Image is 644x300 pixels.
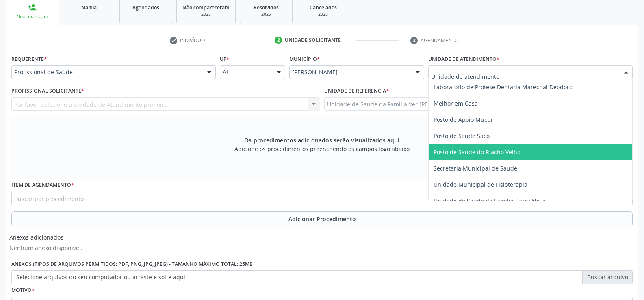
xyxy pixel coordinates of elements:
[9,234,82,241] h6: Anexos adicionados
[324,85,389,97] label: Unidade de referência
[234,145,410,153] span: Adicione os procedimentos preenchendo os campos logo abaixo
[428,53,499,65] label: Unidade de atendimento
[182,11,230,17] div: 2025
[434,83,572,91] span: Laboratorio de Protese Dentaria Marechal Deodoro
[434,164,517,172] span: Secretaria Municipal de Saude
[434,181,527,188] span: Unidade Municipal de Fisioterapia
[275,37,282,44] div: 2
[182,4,230,11] span: Não compareceram
[28,3,37,12] div: person_add
[288,215,356,223] span: Adicionar Procedimento
[11,53,47,65] label: Requerente
[9,244,82,252] p: Nenhum anexo disponível.
[289,53,320,65] label: Município
[310,4,337,11] span: Cancelados
[14,68,199,76] span: Profissional de Saúde
[11,14,53,20] div: Nova marcação
[434,197,546,205] span: Unidade de Saude da Familia Barra Nova
[434,148,520,156] span: Posto de Saude do Riacho Velho
[431,68,616,84] input: Unidade de atendimento
[246,11,286,17] div: 2025
[11,284,35,297] label: Motivo
[434,116,495,123] span: Posto de Apoio Mucuri
[11,85,84,97] label: Profissional Solicitante
[285,37,341,44] div: Unidade solicitante
[254,4,279,11] span: Resolvidos
[244,136,399,145] span: Os procedimentos adicionados serão visualizados aqui
[303,11,343,17] div: 2025
[81,4,97,11] span: Na fila
[11,258,253,270] label: Anexos (Tipos de arquivos permitidos: PDF, PNG, JPG, JPEG) - Tamanho máximo total: 25MB
[434,132,490,140] span: Posto de Saude Saco
[14,194,84,203] span: Buscar por procedimento
[132,4,159,11] span: Agendados
[11,179,74,192] label: Item de agendamento
[220,53,229,65] label: UF
[223,68,269,76] span: AL
[434,99,478,107] span: Melhor em Casa
[292,68,408,76] span: [PERSON_NAME]
[11,211,633,227] button: Adicionar Procedimento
